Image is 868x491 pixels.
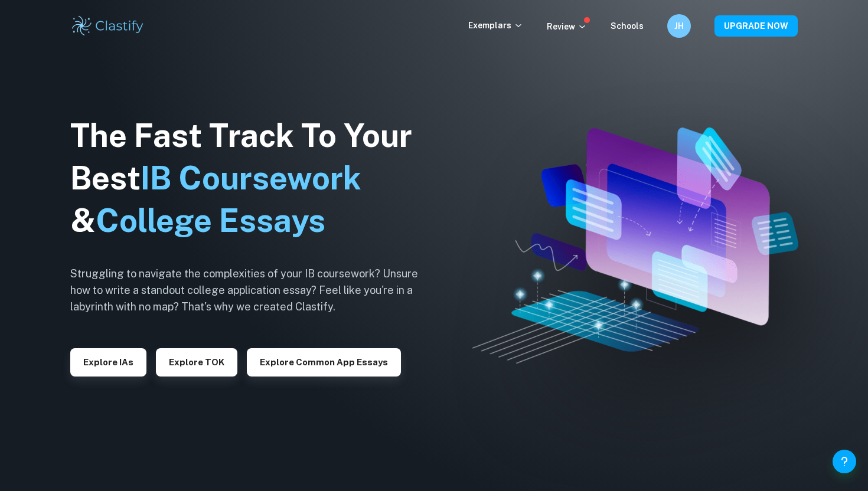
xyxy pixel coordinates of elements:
[673,19,686,32] h6: JH
[70,266,436,315] h6: Struggling to navigate the complexities of your IB coursework? Unsure how to write a standout col...
[96,202,325,239] span: College Essays
[70,356,146,367] a: Explore IAs
[70,348,146,377] button: Explore IAs
[156,348,237,377] button: Explore TOK
[468,19,523,32] p: Exemplars
[156,356,237,367] a: Explore TOK
[247,356,401,367] a: Explore Common App essays
[70,14,145,38] img: Clastify logo
[667,14,691,38] button: JH
[141,159,361,197] span: IB Coursework
[611,21,644,31] a: Schools
[472,127,798,363] img: Clastify hero
[70,114,436,242] h1: The Fast Track To Your Best &
[714,15,798,37] button: UPGRADE NOW
[247,348,401,377] button: Explore Common App essays
[833,450,856,473] button: Help and Feedback
[547,20,587,33] p: Review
